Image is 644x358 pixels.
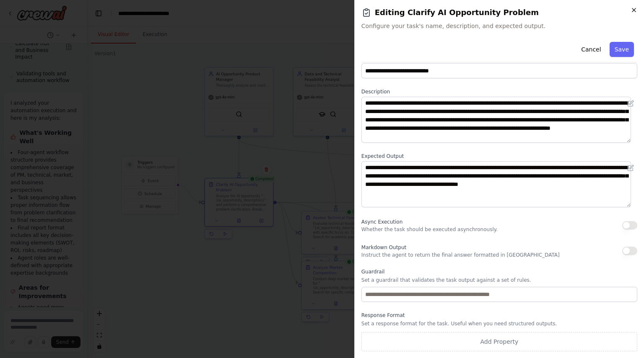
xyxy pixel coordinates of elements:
p: Set a guardrail that validates the task output against a set of rules. [361,277,637,283]
button: Open in editor [626,98,636,108]
p: Set a response format for the task. Useful when you need structured outputs. [361,320,637,327]
h2: Editing Clarify AI Opportunity Problem [361,7,637,18]
label: Guardrail [361,268,637,275]
p: Instruct the agent to return the final answer formatted in [GEOGRAPHIC_DATA] [361,252,560,258]
label: Expected Output [361,153,637,160]
label: Response Format [361,312,637,319]
button: Add Property [361,332,637,351]
span: Configure your task's name, description, and expected output. [361,22,637,30]
span: Markdown Output [361,245,406,250]
button: Open in editor [626,163,636,173]
span: Async Execution [361,219,402,225]
label: Description [361,88,637,95]
button: Cancel [576,42,606,57]
button: Save [610,42,634,57]
p: Whether the task should be executed asynchronously. [361,226,498,233]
